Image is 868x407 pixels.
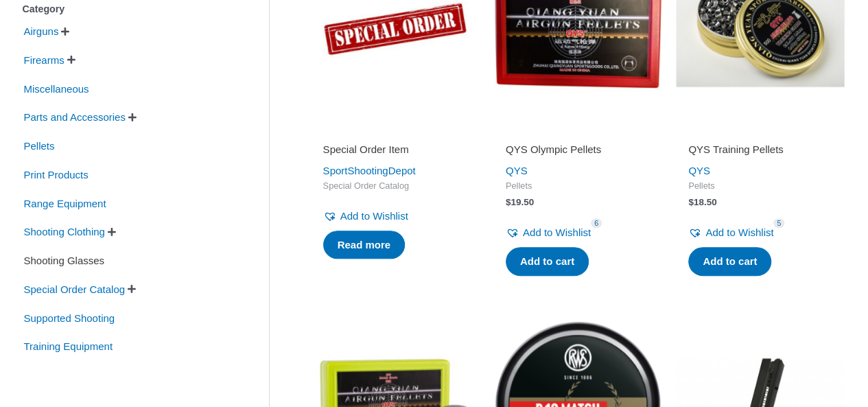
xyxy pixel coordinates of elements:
[323,181,467,192] span: Special Order Catalog
[688,143,832,156] h2: QYS Training Pellets
[323,165,416,176] a: SportShootingDepot
[128,113,137,122] span: 
[506,165,528,176] a: QYS
[688,181,832,192] span: Pellets
[23,278,127,301] span: Special Order Catalog
[506,143,650,156] h2: QYS Olympic Pellets
[23,168,90,180] a: Print Products
[23,335,115,358] span: Training Equipment
[523,226,591,238] span: Add to Wishlist
[506,143,650,161] a: QYS Olympic Pellets
[108,227,116,237] span: 
[23,139,56,151] a: Pellets
[688,223,773,242] a: Add to Wishlist
[23,220,106,244] span: Shooting Clothing
[323,124,467,140] iframe: Customer reviews powered by Trustpilot
[323,231,406,259] a: Read more about “Special Order Item”
[506,197,511,207] span: $
[23,340,115,351] a: Training Equipment
[128,284,136,294] span: 
[506,124,650,140] iframe: Customer reviews powered by Trustpilot
[688,197,716,207] bdi: 18.50
[688,124,832,140] iframe: Customer reviews powered by Trustpilot
[23,20,60,43] span: Airguns
[323,143,467,156] h2: Special Order Item
[23,249,106,272] span: Shooting Glasses
[688,247,771,276] a: Add to cart: “QYS Training Pellets”
[61,27,69,36] span: 
[323,143,467,161] a: Special Order Item
[340,210,408,222] span: Add to Wishlist
[23,254,106,266] a: Shooting Glasses
[23,283,127,294] a: Special Order Catalog
[23,307,117,330] span: Supported Shooting
[23,311,117,323] a: Supported Shooting
[23,82,91,93] a: Miscellaneous
[23,135,56,158] span: Pellets
[23,192,108,216] span: Range Equipment
[23,78,91,101] span: Miscellaneous
[23,25,60,36] a: Airguns
[23,54,66,65] a: Firearms
[688,143,832,161] a: QYS Training Pellets
[506,181,650,192] span: Pellets
[506,223,591,242] a: Add to Wishlist
[688,197,694,207] span: $
[506,247,589,276] a: Add to cart: “QYS Olympic Pellets”
[23,196,108,208] a: Range Equipment
[591,218,602,229] span: 6
[323,207,408,226] a: Add to Wishlist
[773,218,784,229] span: 5
[705,226,773,238] span: Add to Wishlist
[23,49,66,72] span: Firearms
[23,163,90,187] span: Print Products
[23,106,127,129] span: Parts and Accessories
[506,197,534,207] bdi: 19.50
[23,111,127,122] a: Parts and Accessories
[67,55,75,65] span: 
[23,225,106,237] a: Shooting Clothing
[688,165,710,176] a: QYS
